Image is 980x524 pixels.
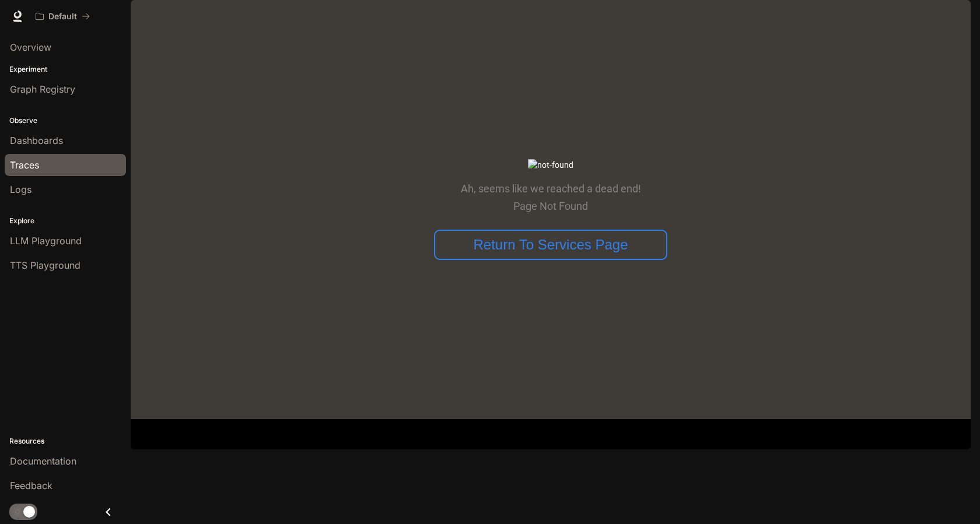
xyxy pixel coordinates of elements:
[528,159,573,171] img: not-found
[461,183,641,195] p: Ah, seems like we reached a dead end!
[30,5,95,28] button: All workspaces
[434,230,667,260] button: Return To Services Page
[461,201,641,212] p: Page Not Found
[48,12,77,22] p: Default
